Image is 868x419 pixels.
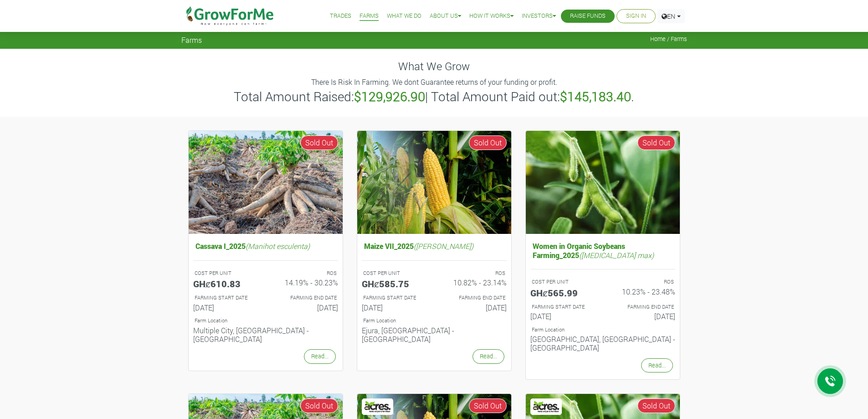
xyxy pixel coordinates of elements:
p: COST PER UNIT [532,278,595,286]
h5: GHȼ610.83 [193,278,259,289]
p: FARMING END DATE [611,303,674,311]
span: Farms [181,36,202,44]
p: FARMING END DATE [274,294,337,302]
h3: Total Amount Raised: | Total Amount Paid out: . [183,89,686,104]
h4: What We Grow [181,60,687,73]
h6: Multiple City, [GEOGRAPHIC_DATA] - [GEOGRAPHIC_DATA] [193,326,338,343]
span: Sold Out [637,398,675,413]
span: Sold Out [637,135,675,150]
span: Sold Out [300,398,338,413]
span: Sold Out [469,135,507,150]
h6: [DATE] [610,312,675,321]
p: COST PER UNIT [195,269,257,277]
p: Location of Farm [363,317,505,325]
h6: [DATE] [362,303,427,312]
p: FARMING START DATE [532,303,595,311]
h5: Women in Organic Soybeans Farming_2025 [530,239,675,261]
b: $145,183.40 [560,88,631,105]
h6: 14.19% - 30.23% [272,278,338,287]
i: ([MEDICAL_DATA] max) [579,250,654,260]
a: Read... [641,358,673,372]
p: FARMING END DATE [442,294,505,302]
a: Sign In [626,11,646,21]
h6: [GEOGRAPHIC_DATA], [GEOGRAPHIC_DATA] - [GEOGRAPHIC_DATA] [530,335,675,352]
a: Farms [360,11,379,21]
p: There Is Risk In Farming. We dont Guarantee returns of your funding or profit. [183,77,686,88]
p: Location of Farm [532,326,674,334]
h6: [DATE] [441,303,507,312]
b: $129,926.90 [354,88,425,105]
h5: Cassava I_2025 [193,239,338,253]
i: (Manihot esculenta) [246,241,310,251]
h5: GHȼ565.99 [530,287,596,298]
span: Sold Out [469,398,507,413]
h6: 10.82% - 23.14% [441,278,507,287]
img: Acres Nano [363,400,392,414]
h5: GHȼ585.75 [362,278,427,289]
p: ROS [274,269,337,277]
a: Trades [330,11,351,21]
a: EN [657,9,685,23]
a: What We Do [387,11,421,21]
span: Sold Out [300,135,338,150]
p: COST PER UNIT [363,269,426,277]
p: ROS [611,278,674,286]
a: Read... [304,349,336,363]
img: Acres Nano [532,400,561,414]
p: FARMING START DATE [363,294,426,302]
i: ([PERSON_NAME]) [414,241,473,251]
p: Location of Farm [195,317,337,325]
a: About Us [430,11,461,21]
h6: Ejura, [GEOGRAPHIC_DATA] - [GEOGRAPHIC_DATA] [362,326,507,343]
h6: [DATE] [530,312,596,321]
h5: Maize VII_2025 [362,239,507,253]
h6: 10.23% - 23.48% [610,287,675,296]
img: growforme image [526,131,680,234]
p: ROS [442,269,505,277]
a: How it Works [469,11,514,21]
a: Raise Funds [570,11,606,21]
h6: [DATE] [193,303,259,312]
span: Home / Farms [650,36,687,42]
h6: [DATE] [272,303,338,312]
img: growforme image [357,131,511,234]
img: growforme image [189,131,343,234]
a: Read... [473,349,504,363]
p: FARMING START DATE [195,294,257,302]
a: Investors [522,11,556,21]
